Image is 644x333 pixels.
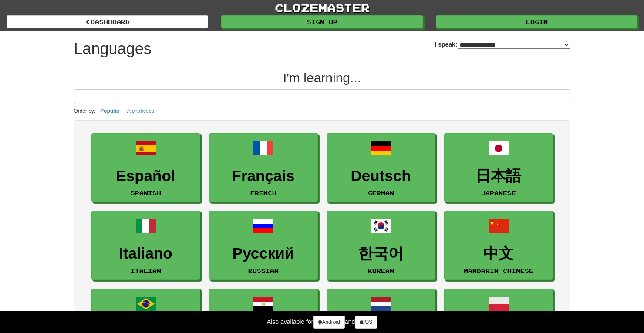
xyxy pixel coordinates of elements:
h3: Italiano [96,245,196,262]
h3: 中文 [449,245,548,262]
h3: 日本語 [449,168,548,185]
button: Alphabetical [125,106,158,116]
a: iOS [355,316,377,329]
a: dashboard [7,15,208,28]
a: DeutschGerman [327,133,435,202]
small: Russian [248,268,279,274]
small: Italian [131,268,161,274]
small: German [368,190,394,196]
small: Spanish [131,190,161,196]
small: French [250,190,276,196]
a: Login [436,15,637,28]
a: Sign up [221,15,423,28]
h3: Deutsch [331,168,431,185]
h3: 한국어 [331,245,431,262]
a: EspañolSpanish [91,133,200,202]
a: FrançaisFrench [209,133,318,202]
h3: Français [214,168,313,185]
a: 日本語Japanese [444,133,553,202]
h3: Español [96,168,196,185]
small: Japanese [481,190,516,196]
a: ItalianoItalian [91,211,200,280]
h2: I'm learning... [74,71,570,85]
small: Order by: [74,108,96,114]
a: Android [313,316,344,329]
a: 中文Mandarin Chinese [444,211,553,280]
h3: Русский [214,245,313,262]
label: I speak: [435,40,570,49]
h1: Languages [74,40,152,57]
small: Korean [368,268,394,274]
a: 한국어Korean [327,211,435,280]
a: РусскийRussian [209,211,318,280]
button: Popular [98,106,122,116]
select: I speak: [458,41,570,49]
small: Mandarin Chinese [464,268,533,274]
